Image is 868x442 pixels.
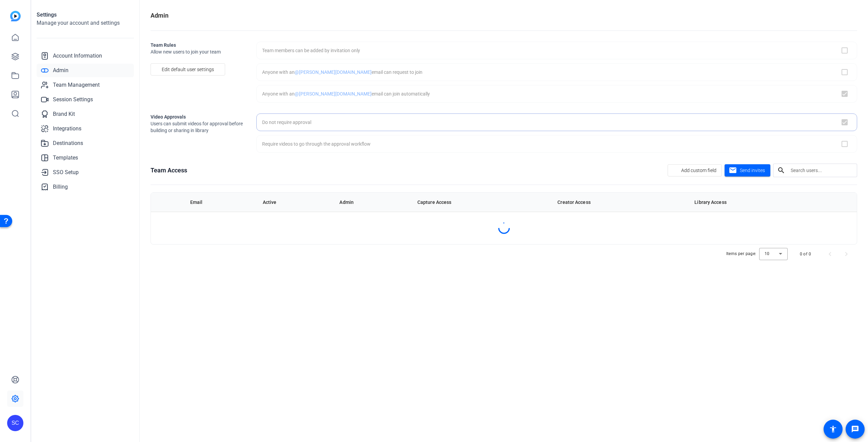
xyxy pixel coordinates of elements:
[151,63,225,76] button: Edit default user settings
[53,183,68,191] span: Billing
[838,246,854,262] button: Next page
[552,193,689,212] th: Creator Access
[726,250,756,257] div: Items per page:
[151,48,245,55] span: Allow new users to join your team
[37,136,134,150] a: Destinations
[162,63,214,76] span: Edit default user settings
[53,66,68,75] span: Admin
[37,78,134,92] a: Team Management
[53,139,83,147] span: Destinations
[800,251,811,257] div: 0 of 0
[37,64,134,77] a: Admin
[53,110,75,118] span: Brand Kit
[668,164,722,176] button: Add custom field
[262,90,430,97] div: Anyone with an email can join automatically
[262,69,422,76] div: Anyone with an email can request to join
[791,166,852,174] input: Search users...
[37,166,134,179] a: SSO Setup
[681,164,716,177] span: Add custom field
[151,11,169,20] h1: Admin
[412,193,552,212] th: Capture Access
[37,49,134,63] a: Account Information
[10,11,21,21] img: blue-gradient.svg
[151,166,187,175] h1: Team Access
[185,193,257,212] th: Email
[53,125,81,133] span: Integrations
[37,107,134,121] a: Brand Kit
[37,122,134,135] a: Integrations
[37,93,134,106] a: Session Settings
[740,167,765,174] span: Send invites
[37,19,134,27] h2: Manage your account and settings
[53,52,102,60] span: Account Information
[262,47,360,54] div: Team members can be added by invitation only
[7,415,23,431] div: SC
[822,246,838,262] button: Previous page
[689,193,823,212] th: Library Access
[851,425,859,433] mat-icon: message
[37,180,134,194] a: Billing
[295,69,372,75] span: @[PERSON_NAME][DOMAIN_NAME]
[725,164,770,176] button: Send invites
[37,151,134,165] a: Templates
[262,119,311,126] div: Do not require approval
[262,141,371,147] div: Require videos to go through the approval workflow
[729,166,737,175] mat-icon: mail
[295,91,372,97] span: @[PERSON_NAME][DOMAIN_NAME]
[53,168,79,176] span: SSO Setup
[151,113,245,120] h2: Video Approvals
[151,120,245,134] span: Users can submit videos for approval before building or sharing in library
[257,193,334,212] th: Active
[334,193,412,212] th: Admin
[53,154,78,162] span: Templates
[829,425,837,433] mat-icon: accessibility
[53,96,93,104] span: Session Settings
[151,42,245,48] h2: Team Rules
[53,81,100,89] span: Team Management
[773,166,789,174] mat-icon: search
[37,11,134,19] h1: Settings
